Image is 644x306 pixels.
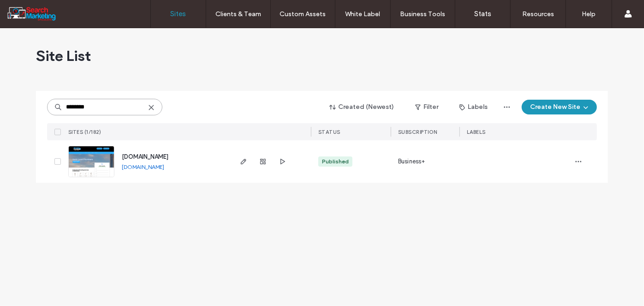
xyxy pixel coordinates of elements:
span: STATUS [318,129,340,135]
button: Create New Site [522,100,597,114]
label: Custom Assets [280,10,326,18]
span: Business+ [398,157,425,166]
label: White Label [346,10,381,18]
div: Published [322,157,349,166]
button: Created (Newest) [322,100,402,114]
a: [DOMAIN_NAME] [122,163,164,170]
label: Help [582,10,596,18]
label: Clients & Team [215,10,261,18]
span: Help [21,6,40,15]
span: SITES (1/182) [68,129,101,135]
label: Stats [474,10,491,18]
label: Resources [522,10,554,18]
a: [DOMAIN_NAME] [122,153,168,160]
span: LABELS [467,129,486,135]
label: Business Tools [400,10,446,18]
button: Filter [406,100,447,114]
button: Labels [451,100,496,114]
span: SUBSCRIPTION [398,129,437,135]
label: Sites [171,10,186,18]
span: Site List [36,47,91,65]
